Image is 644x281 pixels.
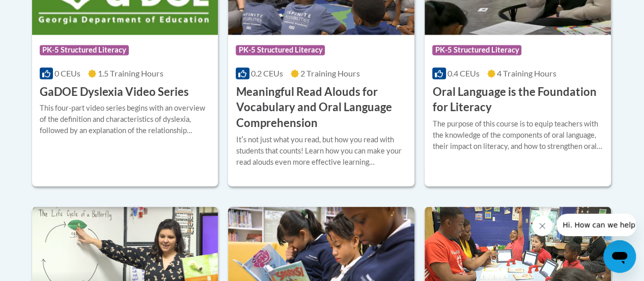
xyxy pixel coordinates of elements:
span: 0.2 CEUs [251,68,283,78]
span: 0.4 CEUs [447,68,480,78]
iframe: Message from company [556,214,636,236]
span: PK-5 Structured Literacy [40,45,129,55]
span: PK-5 Structured Literacy [432,45,521,55]
h3: Meaningful Read Alouds for Vocabulary and Oral Language Comprehension [236,84,407,131]
h3: Oral Language is the Foundation for Literacy [432,84,603,116]
span: Hi. How can we help? [6,7,82,15]
div: This four-part video series begins with an overview of the definition and characteristics of dysl... [40,103,211,136]
span: 1.5 Training Hours [98,68,163,78]
span: 0 CEUs [54,68,80,78]
iframe: Close message [532,216,552,236]
iframe: Button to launch messaging window [603,240,636,273]
span: 2 Training Hours [300,68,360,78]
span: 4 Training Hours [497,68,556,78]
h3: GaDOE Dyslexia Video Series [40,84,189,100]
div: The purpose of this course is to equip teachers with the knowledge of the components of oral lang... [432,118,603,152]
div: Itʹs not just what you read, but how you read with students that counts! Learn how you can make y... [236,134,407,168]
span: PK-5 Structured Literacy [236,45,325,55]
